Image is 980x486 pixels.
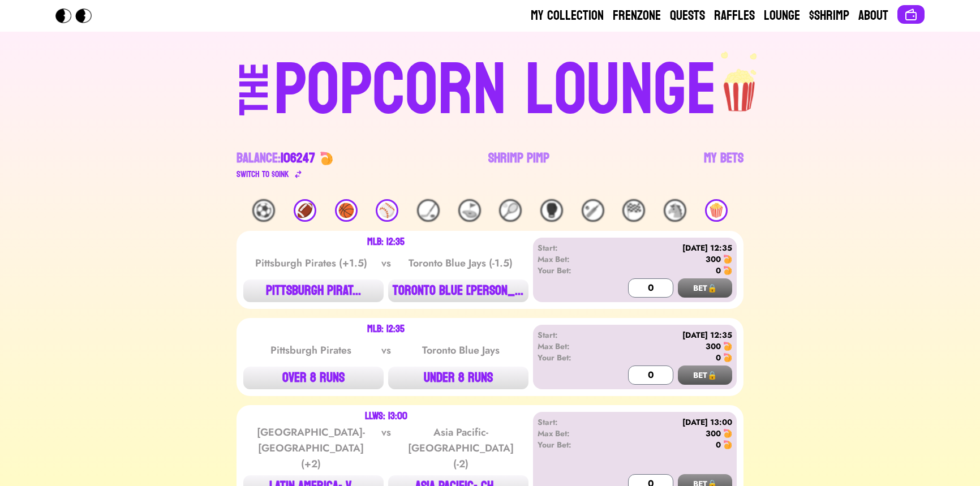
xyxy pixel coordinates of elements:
div: 🏏 [582,199,604,222]
img: 🍤 [723,440,732,449]
div: Your Bet: [538,352,603,363]
div: 0 [716,439,721,450]
div: 🏀 [335,199,358,222]
div: Start: [538,329,603,341]
a: THEPOPCORN LOUNGEpopcorn [141,50,839,127]
img: 🍤 [723,266,732,275]
button: PITTSBURGH PIRAT... [243,279,384,302]
div: THE [234,63,275,138]
div: vs [379,424,393,472]
a: About [858,7,888,25]
div: 🎾 [499,199,522,222]
div: 0 [716,352,721,363]
div: Balance: [237,149,315,167]
div: Switch to $ OINK [237,167,289,181]
div: MLB: 12:35 [367,325,405,334]
div: 0 [716,265,721,276]
img: 🍤 [723,255,732,264]
div: Pittsburgh Pirates [254,342,368,358]
div: LLWS: 13:00 [365,412,407,421]
div: 🍿 [705,199,728,222]
div: Pittsburgh Pirates (+1.5) [254,255,368,271]
a: My Collection [531,7,604,25]
button: UNDER 8 RUNS [388,367,528,389]
div: 🏒 [417,199,440,222]
div: 🥊 [540,199,563,222]
img: popcorn [717,50,763,113]
div: 300 [706,253,721,265]
img: 🍤 [723,429,732,438]
div: ⛳️ [458,199,481,222]
div: [GEOGRAPHIC_DATA]- [GEOGRAPHIC_DATA] (+2) [254,424,368,472]
a: Frenzone [613,7,661,25]
div: vs [379,342,393,358]
div: [DATE] 12:35 [603,242,732,253]
div: ⚽️ [252,199,275,222]
div: 🐴 [664,199,686,222]
div: Toronto Blue Jays (-1.5) [403,255,518,271]
a: $Shrimp [809,7,849,25]
img: 🍤 [723,353,732,362]
div: 🏈 [294,199,316,222]
span: 106247 [281,146,315,170]
div: 300 [706,341,721,352]
div: MLB: 12:35 [367,238,405,247]
div: 🏁 [622,199,645,222]
a: Raffles [714,7,755,25]
div: Start: [538,242,603,253]
button: TORONTO BLUE [PERSON_NAME]... [388,279,528,302]
button: OVER 8 RUNS [243,367,384,389]
div: 300 [706,428,721,439]
div: POPCORN LOUNGE [274,54,717,127]
div: [DATE] 13:00 [603,416,732,428]
a: My Bets [704,149,743,181]
a: Quests [670,7,705,25]
div: vs [379,255,393,271]
a: Shrimp Pimp [488,149,549,181]
img: 🍤 [723,342,732,351]
button: BET🔒 [678,365,732,385]
button: BET🔒 [678,278,732,298]
div: Asia Pacific- [GEOGRAPHIC_DATA] (-2) [403,424,518,472]
div: Your Bet: [538,439,603,450]
img: Connect wallet [904,8,918,21]
div: ⚾️ [376,199,398,222]
div: Your Bet: [538,265,603,276]
div: Max Bet: [538,341,603,352]
img: 🍤 [320,152,333,165]
div: Max Bet: [538,428,603,439]
div: Max Bet: [538,253,603,265]
img: Popcorn [55,8,101,23]
div: [DATE] 12:35 [603,329,732,341]
div: Toronto Blue Jays [403,342,518,358]
a: Lounge [764,7,800,25]
div: Start: [538,416,603,428]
